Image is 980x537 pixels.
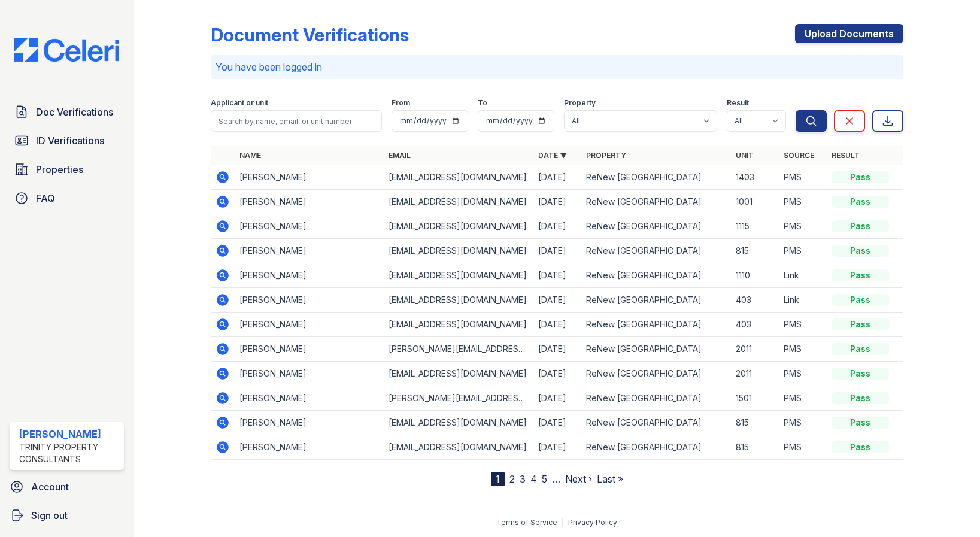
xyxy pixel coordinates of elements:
td: [EMAIL_ADDRESS][DOMAIN_NAME] [384,214,533,239]
td: 815 [731,239,779,263]
a: Source [784,151,814,160]
a: Account [5,475,129,499]
img: CE_Logo_Blue-a8612792a0a2168367f1c8372b55b34899dd931a85d93a1a3d3e32e68fde9ad4.png [5,38,129,62]
td: [PERSON_NAME] [235,362,384,386]
a: 3 [520,473,526,485]
td: [PERSON_NAME] [235,435,384,460]
span: … [552,472,560,486]
td: PMS [779,337,827,362]
div: [PERSON_NAME] [19,427,119,441]
a: Last » [597,473,623,485]
td: [EMAIL_ADDRESS][DOMAIN_NAME] [384,362,533,386]
a: Upload Documents [795,24,903,43]
td: 403 [731,288,779,313]
td: 1110 [731,263,779,288]
span: FAQ [36,191,55,205]
label: To [478,98,487,108]
div: Trinity Property Consultants [19,441,119,465]
td: [EMAIL_ADDRESS][DOMAIN_NAME] [384,190,533,214]
a: 5 [542,473,547,485]
td: PMS [779,190,827,214]
td: [PERSON_NAME][EMAIL_ADDRESS][PERSON_NAME][DOMAIN_NAME] [384,337,533,362]
td: ReNew [GEOGRAPHIC_DATA] [581,362,731,386]
div: Pass [832,171,889,183]
td: [EMAIL_ADDRESS][DOMAIN_NAME] [384,411,533,435]
td: 403 [731,313,779,337]
td: 1403 [731,165,779,190]
a: Privacy Policy [568,518,617,527]
td: PMS [779,411,827,435]
div: Pass [832,294,889,306]
td: [DATE] [533,239,581,263]
label: From [392,98,410,108]
a: 4 [530,473,537,485]
td: PMS [779,435,827,460]
td: PMS [779,362,827,386]
td: [DATE] [533,190,581,214]
div: Pass [832,196,889,208]
a: Doc Verifications [10,100,124,124]
td: [DATE] [533,263,581,288]
a: Name [239,151,261,160]
td: [PERSON_NAME][EMAIL_ADDRESS][PERSON_NAME][DOMAIN_NAME] [384,386,533,411]
div: Pass [832,245,889,257]
a: Properties [10,157,124,181]
td: [EMAIL_ADDRESS][DOMAIN_NAME] [384,239,533,263]
div: Pass [832,368,889,380]
td: ReNew [GEOGRAPHIC_DATA] [581,190,731,214]
td: [EMAIL_ADDRESS][DOMAIN_NAME] [384,263,533,288]
td: PMS [779,214,827,239]
td: [PERSON_NAME] [235,263,384,288]
p: You have been logged in [216,60,899,74]
td: ReNew [GEOGRAPHIC_DATA] [581,288,731,313]
div: Pass [832,318,889,330]
div: Document Verifications [211,24,409,45]
td: ReNew [GEOGRAPHIC_DATA] [581,313,731,337]
td: PMS [779,165,827,190]
td: ReNew [GEOGRAPHIC_DATA] [581,435,731,460]
span: Account [31,480,69,494]
a: Date ▼ [538,151,567,160]
td: ReNew [GEOGRAPHIC_DATA] [581,386,731,411]
td: [EMAIL_ADDRESS][DOMAIN_NAME] [384,313,533,337]
td: [DATE] [533,435,581,460]
a: Email [389,151,411,160]
td: ReNew [GEOGRAPHIC_DATA] [581,165,731,190]
td: [PERSON_NAME] [235,165,384,190]
div: Pass [832,441,889,453]
a: FAQ [10,186,124,210]
td: [DATE] [533,165,581,190]
td: [EMAIL_ADDRESS][DOMAIN_NAME] [384,435,533,460]
div: Pass [832,343,889,355]
td: Link [779,288,827,313]
td: [PERSON_NAME] [235,337,384,362]
div: | [562,518,564,527]
td: [DATE] [533,411,581,435]
a: Sign out [5,503,129,527]
td: [DATE] [533,362,581,386]
td: ReNew [GEOGRAPHIC_DATA] [581,337,731,362]
div: Pass [832,269,889,281]
a: Property [586,151,626,160]
td: PMS [779,239,827,263]
td: ReNew [GEOGRAPHIC_DATA] [581,411,731,435]
input: Search by name, email, or unit number [211,110,382,132]
td: [EMAIL_ADDRESS][DOMAIN_NAME] [384,288,533,313]
a: Unit [736,151,754,160]
td: ReNew [GEOGRAPHIC_DATA] [581,263,731,288]
td: [DATE] [533,288,581,313]
td: [PERSON_NAME] [235,239,384,263]
td: 1501 [731,386,779,411]
td: PMS [779,386,827,411]
div: Pass [832,417,889,429]
a: Result [832,151,860,160]
td: [DATE] [533,386,581,411]
td: ReNew [GEOGRAPHIC_DATA] [581,214,731,239]
td: [EMAIL_ADDRESS][DOMAIN_NAME] [384,165,533,190]
div: Pass [832,220,889,232]
span: Properties [36,162,83,177]
td: [DATE] [533,214,581,239]
span: Sign out [31,508,68,523]
a: Next › [565,473,592,485]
